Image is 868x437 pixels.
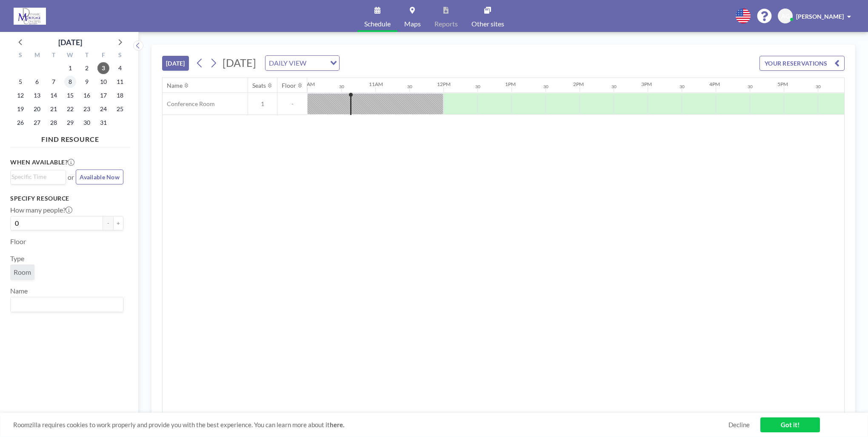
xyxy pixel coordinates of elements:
span: Friday, October 3, 2025 [97,62,109,74]
div: 1PM [505,81,516,87]
a: Got it! [760,417,820,432]
span: Monday, October 27, 2025 [31,117,43,129]
div: S [12,50,29,61]
div: [DATE] [58,36,82,48]
span: Friday, October 10, 2025 [97,76,109,88]
a: Decline [728,421,750,429]
div: Search for option [266,56,339,70]
div: 3PM [641,81,652,87]
label: How many people? [10,206,72,214]
span: Tuesday, October 21, 2025 [48,103,60,115]
button: YOUR RESERVATIONS [759,56,845,71]
span: Conference Room [163,100,215,108]
div: W [62,50,79,61]
button: + [113,216,123,230]
span: Thursday, October 2, 2025 [81,62,93,74]
div: 30 [475,84,480,89]
div: 30 [611,84,617,89]
div: 12PM [437,81,451,87]
div: 30 [407,84,412,89]
div: 30 [680,84,685,89]
span: Saturday, October 25, 2025 [114,103,126,115]
span: Maps [404,20,421,27]
span: Schedule [364,20,391,27]
h4: FIND RESOURCE [10,132,130,144]
span: Sunday, October 19, 2025 [14,103,26,115]
span: Wednesday, October 15, 2025 [64,89,76,101]
a: here. [330,421,344,428]
label: Name [10,287,28,295]
label: Floor [10,237,26,246]
span: Friday, October 17, 2025 [97,89,109,101]
span: Monday, October 20, 2025 [31,103,43,115]
button: - [103,216,113,230]
div: Search for option [11,297,123,312]
div: M [29,50,46,61]
span: - [277,100,307,108]
div: T [78,50,95,61]
button: [DATE] [162,56,189,71]
div: 11AM [369,81,383,87]
span: Thursday, October 9, 2025 [81,76,93,88]
div: 4PM [709,81,720,87]
span: Saturday, October 18, 2025 [114,89,126,101]
div: 10AM [301,81,315,87]
span: Tuesday, October 14, 2025 [48,89,60,101]
button: Available Now [76,170,123,184]
div: Search for option [11,170,66,183]
span: [DATE] [223,56,256,69]
span: [PERSON_NAME] [796,13,844,20]
div: Seats [252,82,266,89]
span: Room [14,268,31,276]
span: Wednesday, October 29, 2025 [64,117,76,129]
span: Thursday, October 30, 2025 [81,117,93,129]
input: Search for option [309,57,325,69]
span: Saturday, October 4, 2025 [114,62,126,74]
span: Monday, October 13, 2025 [31,89,43,101]
div: 2PM [573,81,584,87]
div: 30 [816,84,821,89]
div: 5PM [777,81,788,87]
span: 1 [248,100,277,108]
div: Name [167,82,183,89]
span: Wednesday, October 8, 2025 [64,76,76,88]
span: Sunday, October 5, 2025 [14,76,26,88]
span: Friday, October 31, 2025 [97,117,109,129]
span: Roomzilla requires cookies to work properly and provide you with the best experience. You can lea... [13,421,728,429]
span: Thursday, October 23, 2025 [81,103,93,115]
div: 30 [543,84,548,89]
span: Monday, October 6, 2025 [31,76,43,88]
input: Search for option [11,299,118,310]
span: Wednesday, October 22, 2025 [64,103,76,115]
div: 30 [339,84,344,89]
span: Tuesday, October 7, 2025 [48,76,60,88]
span: Sunday, October 12, 2025 [14,89,26,101]
label: Type [10,254,24,263]
span: Thursday, October 16, 2025 [81,89,93,101]
img: organization-logo [14,8,46,25]
span: Reports [434,20,458,27]
span: AG [781,12,790,20]
span: Tuesday, October 28, 2025 [48,117,60,129]
span: Other sites [471,20,504,27]
div: Floor [282,82,296,89]
div: 30 [748,84,753,89]
span: DAILY VIEW [267,57,308,69]
span: Friday, October 24, 2025 [97,103,109,115]
div: S [111,50,128,61]
span: Available Now [80,173,120,181]
div: F [95,50,111,61]
span: Saturday, October 11, 2025 [114,76,126,88]
h3: Specify resource [10,195,123,202]
span: Wednesday, October 1, 2025 [64,62,76,74]
span: or [68,173,74,181]
span: Sunday, October 26, 2025 [14,117,26,129]
div: T [46,50,62,61]
input: Search for option [11,172,61,181]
